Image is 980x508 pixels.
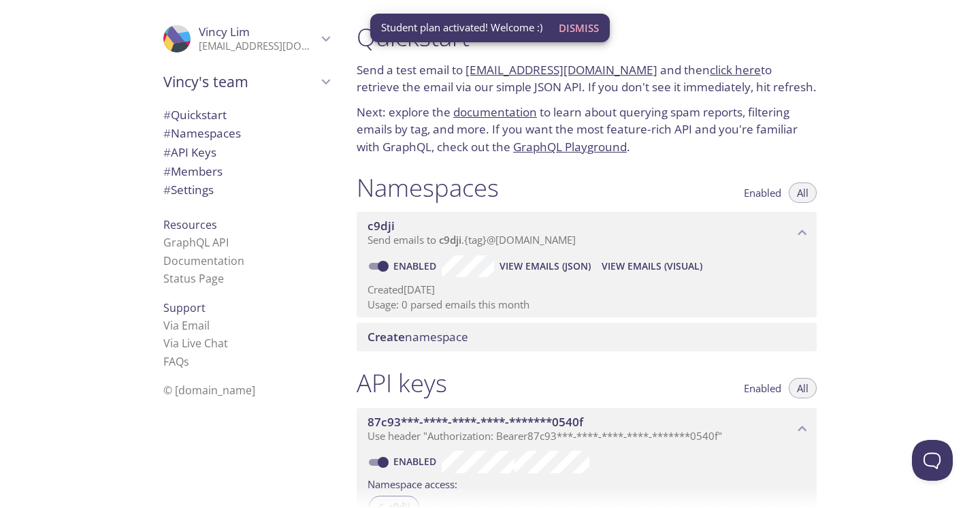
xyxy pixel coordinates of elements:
p: [EMAIL_ADDRESS][DOMAIN_NAME] [199,39,317,53]
span: © [DOMAIN_NAME] [163,383,255,398]
span: # [163,125,171,141]
div: API Keys [152,143,340,162]
div: Members [152,162,340,181]
span: # [163,163,171,179]
div: c9dji namespace [357,212,817,254]
span: Send emails to . {tag} @[DOMAIN_NAME] [367,233,576,247]
div: Create namespace [357,323,817,351]
span: # [163,182,171,197]
a: documentation [453,104,537,120]
span: namespace [367,329,468,345]
div: Team Settings [152,180,340,200]
h1: API keys [357,368,447,398]
div: Namespaces [152,124,340,143]
button: View Emails (Visual) [596,255,708,277]
span: Namespaces [163,125,241,141]
span: Create [367,329,405,345]
p: Usage: 0 parsed emails this month [367,298,806,312]
iframe: Help Scout Beacon - Open [912,440,953,481]
a: GraphQL API [163,235,229,250]
a: GraphQL Playground [513,139,627,155]
span: Vincy's team [163,72,317,91]
button: Dismiss [553,15,604,41]
div: Vincy's team [152,64,340,99]
p: Created [DATE] [367,283,806,297]
a: Documentation [163,253,244,268]
p: Send a test email to and then to retrieve the email via our simple JSON API. If you don't see it ... [357,61,817,96]
a: Via Email [163,318,210,333]
span: c9dji [439,233,461,247]
a: Enabled [391,455,442,468]
span: Resources [163,217,217,232]
span: Dismiss [559,19,599,37]
a: Via Live Chat [163,336,228,351]
span: View Emails (Visual) [602,258,702,274]
button: Enabled [736,182,789,203]
a: Status Page [163,271,224,286]
h1: Quickstart [357,22,817,52]
button: View Emails (JSON) [494,255,596,277]
span: Settings [163,182,214,197]
a: click here [710,62,761,78]
span: API Keys [163,144,216,160]
div: Vincy Lim [152,16,340,61]
button: All [789,182,817,203]
span: Support [163,300,206,315]
span: # [163,144,171,160]
a: [EMAIL_ADDRESS][DOMAIN_NAME] [465,62,657,78]
p: Next: explore the to learn about querying spam reports, filtering emails by tag, and more. If you... [357,104,817,156]
span: Quickstart [163,107,227,123]
span: s [184,354,189,369]
span: Vincy Lim [199,24,250,39]
button: All [789,378,817,398]
span: c9dji [367,218,395,234]
label: Namespace access: [367,473,457,493]
span: Student plan activated! Welcome :) [381,20,542,35]
button: Enabled [736,378,789,398]
a: Enabled [391,259,442,272]
span: View Emails (JSON) [500,258,591,274]
span: Members [163,163,223,179]
span: # [163,107,171,123]
div: Quickstart [152,106,340,125]
a: FAQ [163,354,189,369]
h1: Namespaces [357,172,499,203]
